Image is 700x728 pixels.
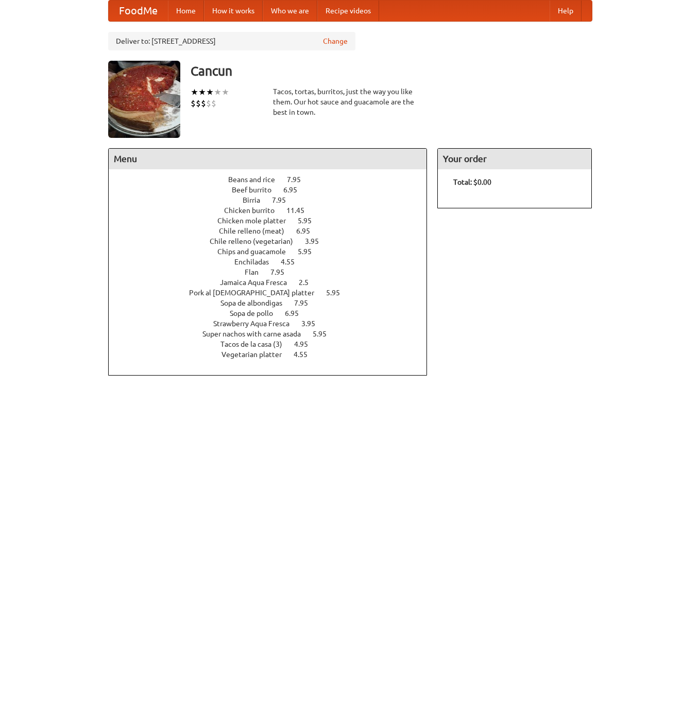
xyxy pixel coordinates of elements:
span: 5.95 [326,289,350,297]
span: 2.5 [299,278,319,287]
span: 7.95 [294,299,318,307]
span: Sopa de pollo [230,309,283,317]
li: $ [196,98,201,109]
span: Birria [243,196,270,204]
li: $ [201,98,206,109]
span: Beans and rice [228,175,285,184]
a: Super nachos with carne asada 5.95 [202,330,346,338]
a: Chile relleno (meat) 6.95 [219,227,329,235]
span: Strawberry Aqua Fresca [213,319,300,328]
a: Home [168,1,204,21]
span: 5.95 [298,217,322,225]
div: Tacos, tortas, burritos, just the way you like them. Our hot sauce and guacamole are the best in ... [273,86,428,117]
a: Sopa de albondigas 7.95 [220,299,327,307]
span: Beef burrito [232,186,282,194]
li: ★ [214,86,221,98]
span: 11.45 [286,206,315,215]
span: Tacos de la casa (3) [220,340,293,348]
a: FoodMe [109,1,168,21]
span: 5.95 [298,247,322,256]
span: 7.95 [287,175,311,184]
li: $ [206,98,211,109]
span: Chile relleno (vegetarian) [210,237,303,245]
a: Change [323,36,348,46]
a: Beans and rice 7.95 [228,175,320,184]
a: How it works [204,1,263,21]
h4: Menu [109,149,427,169]
span: Vegetarian platter [221,350,292,359]
a: Chicken burrito 11.45 [224,206,323,215]
li: ★ [221,86,229,98]
span: 4.55 [281,258,305,266]
span: 4.95 [294,340,318,348]
a: Vegetarian platter 4.55 [221,350,327,359]
div: Deliver to: [STREET_ADDRESS] [108,32,355,50]
li: $ [191,98,196,109]
span: Pork al [DEMOGRAPHIC_DATA] platter [189,289,325,297]
span: 6.95 [283,186,308,194]
span: 3.95 [301,319,326,328]
span: 4.55 [294,350,318,359]
li: $ [211,98,216,109]
li: ★ [191,86,198,98]
a: Flan 7.95 [245,268,303,276]
span: Chicken mole platter [217,217,296,225]
span: Jamaica Aqua Fresca [220,278,297,287]
a: Who we are [263,1,317,21]
li: ★ [206,86,214,98]
li: ★ [198,86,206,98]
a: Tacos de la casa (3) 4.95 [220,340,327,348]
a: Pork al [DEMOGRAPHIC_DATA] platter 5.95 [189,289,359,297]
span: Chips and guacamole [217,247,296,256]
a: Jamaica Aqua Fresca 2.5 [220,278,328,287]
a: Chicken mole platter 5.95 [217,217,331,225]
a: Sopa de pollo 6.95 [230,309,318,317]
span: 6.95 [296,227,320,235]
a: Birria 7.95 [243,196,305,204]
span: Flan [245,268,269,276]
span: Chicken burrito [224,206,285,215]
span: 3.95 [305,237,329,245]
span: 7.95 [270,268,295,276]
img: angular.jpg [108,61,180,138]
a: Help [550,1,582,21]
a: Beef burrito 6.95 [232,186,316,194]
span: Chile relleno (meat) [219,227,295,235]
span: 5.95 [313,330,337,338]
b: Total: $0.00 [453,178,491,186]
a: Enchiladas 4.55 [234,258,314,266]
span: 6.95 [285,309,309,317]
span: Sopa de albondigas [220,299,293,307]
a: Recipe videos [317,1,379,21]
span: 7.95 [272,196,296,204]
span: Enchiladas [234,258,279,266]
h4: Your order [438,149,591,169]
a: Strawberry Aqua Fresca 3.95 [213,319,334,328]
a: Chile relleno (vegetarian) 3.95 [210,237,338,245]
span: Super nachos with carne asada [202,330,311,338]
h3: Cancun [191,61,592,81]
a: Chips and guacamole 5.95 [217,247,331,256]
